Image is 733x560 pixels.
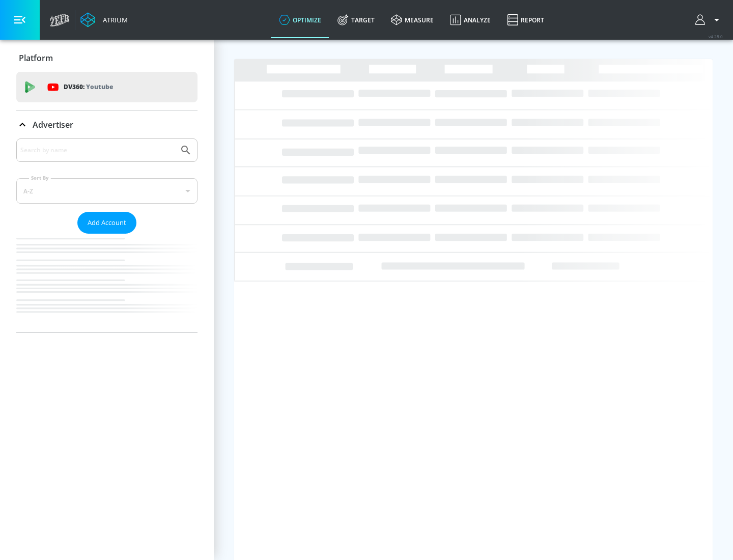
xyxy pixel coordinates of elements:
[99,15,128,24] div: Atrium
[709,34,723,39] span: v 4.28.0
[88,217,126,229] span: Add Account
[80,12,128,27] a: Atrium
[29,175,51,181] label: Sort By
[20,144,175,157] input: Search by name
[86,81,113,92] p: Youtube
[16,178,198,204] div: A-Z
[16,138,198,332] div: Advertiser
[64,81,113,93] p: DV360:
[19,52,53,64] p: Platform
[329,2,383,38] a: Target
[499,2,552,38] a: Report
[16,44,198,72] div: Platform
[16,110,198,139] div: Advertiser
[16,72,198,102] div: DV360: Youtube
[271,2,329,38] a: optimize
[16,234,198,332] nav: list of Advertiser
[383,2,442,38] a: measure
[77,212,136,234] button: Add Account
[33,119,73,130] p: Advertiser
[442,2,499,38] a: Analyze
